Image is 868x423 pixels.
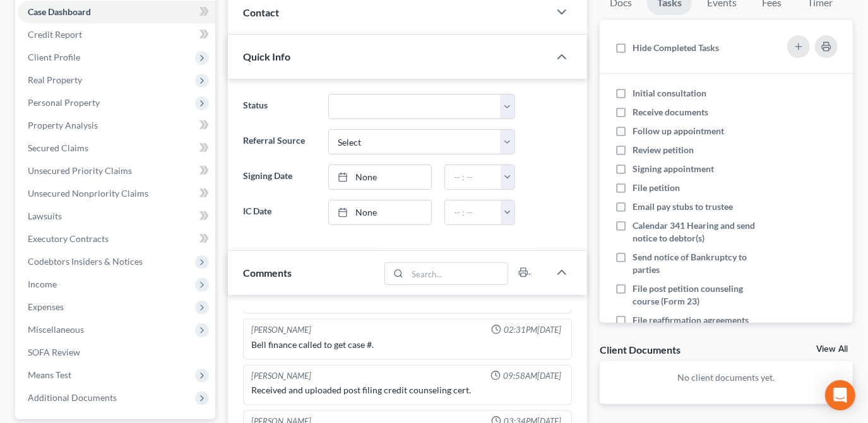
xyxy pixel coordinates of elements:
span: Signing appointment [633,163,714,174]
div: Open Intercom Messenger [825,380,855,410]
span: Property Analysis [28,120,98,130]
input: Search... [408,263,508,284]
span: Additional Documents [28,392,117,403]
span: Email pay stubs to trustee [633,201,733,212]
span: Receive documents [633,107,708,117]
label: Referral Source [237,129,322,154]
span: Real Property [28,74,82,85]
a: None [329,200,431,224]
span: Contact [243,6,279,18]
span: Miscellaneous [28,324,84,335]
div: Bell finance called to get case #. [251,339,564,352]
label: Signing Date [237,165,322,190]
span: Unsecured Priority Claims [28,165,132,176]
span: Means Test [28,369,71,380]
p: No client documents yet. [610,371,843,384]
span: 09:58AM[DATE] [503,371,561,383]
span: Review petition [633,144,694,155]
span: Unsecured Nonpriority Claims [28,188,148,199]
a: Executory Contracts [18,228,215,250]
span: Personal Property [28,97,100,108]
div: [PERSON_NAME] [251,325,311,337]
div: [PERSON_NAME] [251,371,311,383]
span: Executory Contracts [28,233,109,244]
a: Lawsuits [18,205,215,228]
a: Credit Report [18,23,215,46]
span: File post petition counseling course (Form 23) [633,283,743,306]
span: Follow up appointment [633,125,724,136]
div: Received and uploaded post filing credit counseling cert. [251,385,564,397]
span: Credit Report [28,29,82,40]
a: SOFA Review [18,341,215,364]
span: 02:31PM[DATE] [504,325,561,337]
span: File reaffirmation agreements [633,315,749,325]
span: Hide Completed Tasks [633,42,719,53]
span: Expenses [28,301,64,312]
a: Property Analysis [18,114,215,137]
span: Codebtors Insiders & Notices [28,256,143,267]
div: Client Documents [600,343,681,356]
span: Client Profile [28,52,80,62]
span: Initial consultation [633,88,706,98]
a: Secured Claims [18,137,215,159]
a: Case Dashboard [18,1,215,23]
span: Lawsuits [28,211,62,221]
input: -- : -- [445,165,501,189]
input: -- : -- [445,200,501,224]
span: Calendar 341 Hearing and send notice to debtor(s) [633,220,755,243]
label: IC Date [237,200,322,225]
span: Send notice of Bankruptcy to parties [633,252,747,275]
a: Unsecured Nonpriority Claims [18,182,215,205]
span: Income [28,279,57,289]
a: View All [816,345,848,354]
span: Comments [243,267,292,279]
span: Case Dashboard [28,6,91,17]
span: SOFA Review [28,347,80,357]
a: None [329,165,431,189]
span: File petition [633,182,680,193]
a: Unsecured Priority Claims [18,159,215,182]
span: Secured Claims [28,142,88,153]
label: Status [237,94,322,119]
span: Quick Info [243,50,290,62]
